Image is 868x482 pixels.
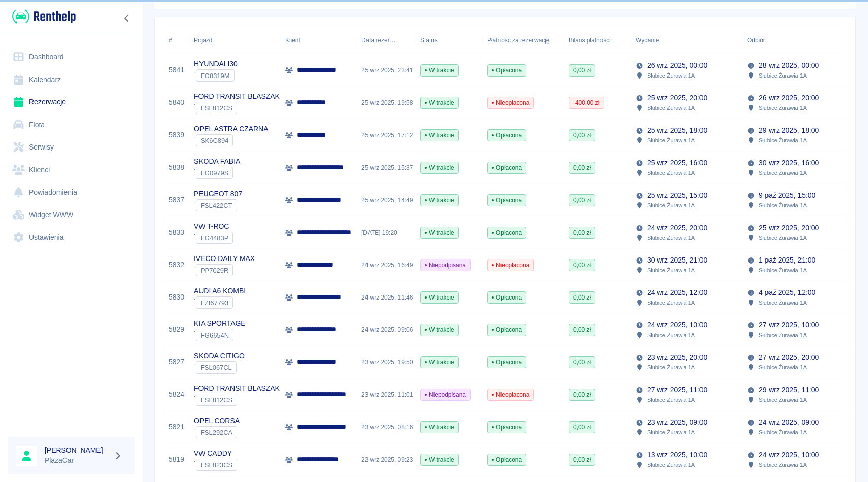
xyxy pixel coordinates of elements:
p: Słubice , Żurawia 1A [647,330,695,340]
span: PP7029R [196,267,232,274]
a: 5837 [169,195,184,205]
div: ` [194,134,268,146]
span: FSL812CS [196,104,237,112]
span: W trakcie [421,196,458,205]
p: Słubice , Żurawia 1A [759,136,807,145]
p: 24 wrz 2025, 10:00 [647,320,707,330]
span: Opłacona [488,325,526,335]
p: 26 wrz 2025, 00:00 [647,60,707,71]
div: Płatność za rezerwację [482,26,563,54]
p: Słubice , Żurawia 1A [647,266,695,275]
a: 5832 [169,259,184,270]
p: Słubice , Żurawia 1A [759,103,807,113]
p: Słubice , Żurawia 1A [759,460,807,469]
p: 1 paź 2025, 21:00 [759,255,815,266]
span: Opłacona [488,358,526,367]
span: 0,00 zł [569,163,595,172]
p: Słubice , Żurawia 1A [759,395,807,404]
span: FSL422CT [196,202,237,209]
span: FG6654N [196,331,233,339]
div: Bilans płatności [569,26,611,54]
span: FG8319M [196,72,234,80]
a: Serwisy [8,136,135,159]
p: 25 wrz 2025, 20:00 [759,223,819,233]
p: Słubice , Żurawia 1A [647,428,695,437]
a: 5830 [169,292,184,303]
a: Flota [8,114,135,136]
p: 29 wrz 2025, 11:00 [759,385,819,395]
div: 25 wrz 2025, 14:49 [356,184,415,216]
span: W trakcie [421,455,458,464]
div: # [163,26,189,54]
a: 5827 [169,357,184,367]
p: 27 wrz 2025, 20:00 [759,352,819,363]
div: ` [194,264,255,276]
p: SKODA FABIA [194,156,240,167]
p: Słubice , Żurawia 1A [647,71,695,80]
span: W trakcie [421,163,458,172]
a: 5833 [169,227,184,238]
div: Data rezerwacji [356,26,415,54]
button: Zwiń nawigację [119,12,135,25]
span: FG4483P [196,234,232,242]
p: Słubice , Żurawia 1A [647,460,695,469]
div: Data rezerwacji [361,26,396,54]
p: 30 wrz 2025, 21:00 [647,255,707,266]
span: Opłacona [488,66,526,75]
span: W trakcie [421,358,458,367]
p: Słubice , Żurawia 1A [647,233,695,242]
span: FSL067CL [196,364,236,372]
button: Sort [396,33,410,47]
div: 24 wrz 2025, 09:06 [356,314,415,346]
span: Opłacona [488,293,526,302]
span: 0,00 zł [569,455,595,464]
p: 30 wrz 2025, 16:00 [759,158,819,168]
div: ` [194,296,246,309]
p: 28 wrz 2025, 00:00 [759,60,819,71]
a: Rezerwacje [8,91,135,114]
span: 0,00 zł [569,358,595,367]
span: Nieopłacona [488,98,533,107]
a: Powiadomienia [8,181,135,204]
p: SKODA CITIGO [194,351,245,361]
a: Dashboard [8,46,135,68]
h6: [PERSON_NAME] [45,445,110,455]
a: Klienci [8,159,135,181]
p: FORD TRANSIT BLASZAK [194,383,280,394]
p: Słubice , Żurawia 1A [647,103,695,113]
span: Opłacona [488,228,526,237]
div: ` [194,394,280,406]
div: Klient [285,26,301,54]
span: Opłacona [488,131,526,140]
span: W trakcie [421,228,458,237]
p: 24 wrz 2025, 12:00 [647,287,707,298]
a: Renthelp logo [8,8,76,25]
p: 29 wrz 2025, 18:00 [759,125,819,136]
p: 25 wrz 2025, 18:00 [647,125,707,136]
p: Słubice , Żurawia 1A [647,298,695,307]
p: 25 wrz 2025, 20:00 [647,93,707,103]
span: 0,00 zł [569,390,595,399]
p: Słubice , Żurawia 1A [759,71,807,80]
span: Opłacona [488,163,526,172]
p: 27 wrz 2025, 11:00 [647,385,707,395]
p: Słubice , Żurawia 1A [759,298,807,307]
p: Słubice , Żurawia 1A [647,168,695,177]
p: 9 paź 2025, 15:00 [759,190,815,201]
a: 5839 [169,130,184,140]
div: 23 wrz 2025, 08:16 [356,411,415,443]
p: KIA SPORTAGE [194,318,246,329]
a: Widget WWW [8,204,135,227]
a: 5841 [169,65,184,76]
div: ` [194,167,240,179]
p: 24 wrz 2025, 10:00 [759,450,819,460]
p: 13 wrz 2025, 10:00 [647,450,707,460]
div: Status [415,26,482,54]
p: Słubice , Żurawia 1A [647,136,695,145]
a: 5840 [169,97,184,108]
p: 23 wrz 2025, 20:00 [647,352,707,363]
span: SK6C894 [196,137,232,144]
p: VW T-ROC [194,221,233,232]
p: Słubice , Żurawia 1A [647,201,695,210]
p: IVECO DAILY MAX [194,253,255,264]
